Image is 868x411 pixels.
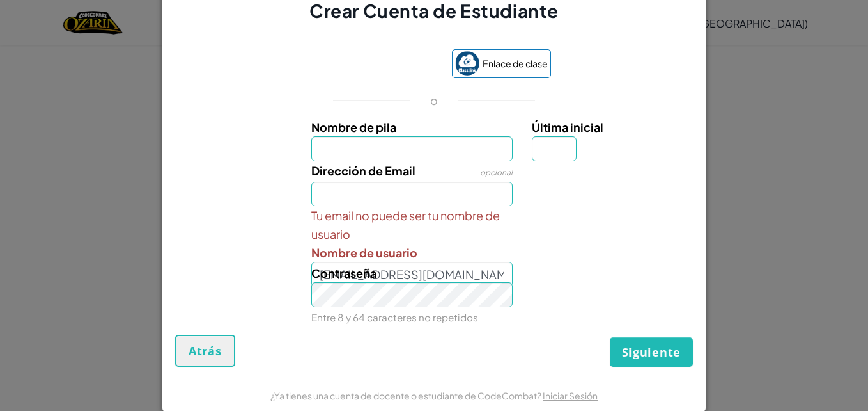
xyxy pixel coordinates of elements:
[311,266,376,280] span: Contraseña
[480,168,513,177] span: opcional
[189,343,222,359] span: Atrás
[175,335,235,367] button: Atrás
[311,120,396,134] span: Nombre de pila
[311,206,513,243] span: Tu email no puede ser tu nombre de usuario
[430,93,438,108] p: o
[622,344,681,360] span: Siguiente
[311,311,478,323] small: Entre 8 y 64 caracteres no repetidos
[311,245,417,260] span: Nombre de usuario
[543,390,598,401] a: Iniciar Sesión
[532,120,603,134] span: Última inicial
[455,51,479,76] img: classlink-logo-small.png
[270,390,543,401] span: ¿Ya tienes una cuenta de docente o estudiante de CodeCombat?
[311,51,446,79] iframe: Botón de Acceder con Google
[311,163,415,178] span: Dirección de Email
[610,337,693,367] button: Siguiente
[483,54,548,73] span: Enlace de clase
